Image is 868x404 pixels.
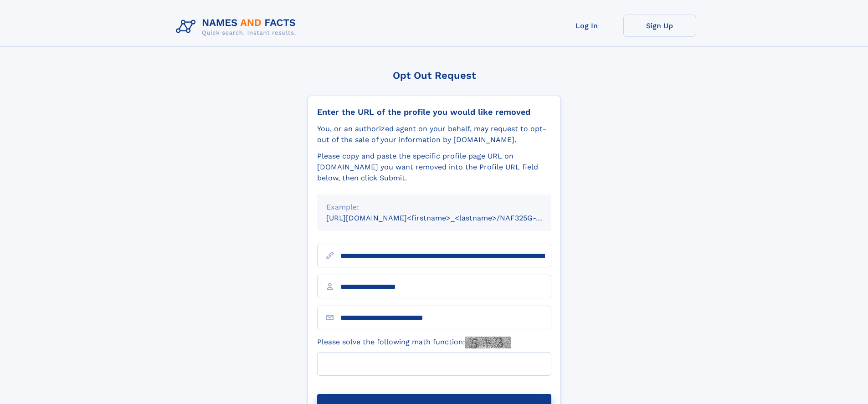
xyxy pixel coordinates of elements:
div: Opt Out Request [308,70,561,81]
div: Example: [326,202,542,213]
a: Log In [550,15,623,37]
div: You, or an authorized agent on your behalf, may request to opt-out of the sale of your informatio... [317,123,551,145]
img: Logo Names and Facts [172,15,303,39]
div: Please copy and paste the specific profile page URL on [DOMAIN_NAME] you want removed into the Pr... [317,151,551,184]
small: [URL][DOMAIN_NAME]<firstname>_<lastname>/NAF325G-xxxxxxxx [326,214,569,222]
div: Enter the URL of the profile you would like removed [317,107,551,117]
label: Please solve the following math function: [317,337,511,348]
a: Sign Up [623,15,696,37]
